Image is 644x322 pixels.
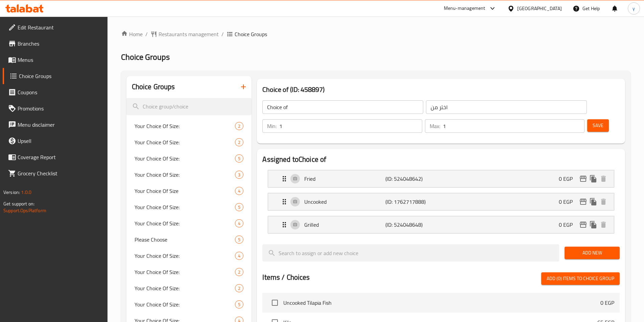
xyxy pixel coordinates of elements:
div: Choices [235,203,243,211]
p: 0 EGP [559,175,578,183]
span: 2 [235,269,243,275]
span: Your Choice Of Size: [135,138,235,146]
div: Expand [268,216,614,233]
div: Choices [235,122,243,130]
a: Grocery Checklist [3,165,108,181]
h2: Choice Groups [132,82,175,92]
p: Min: [267,122,277,130]
span: Menu disclaimer [18,121,102,129]
span: Your Choice Of Size: [135,122,235,130]
h2: Assigned to Choice of [262,154,620,165]
span: Select choice [268,296,282,310]
p: (ID: 1762717888) [385,198,439,206]
div: Choices [235,284,243,292]
span: Get support on: [3,199,34,208]
span: Coverage Report [18,153,102,161]
a: Branches [3,35,108,52]
div: Choices [235,138,243,146]
h2: Items / Choices [262,272,310,282]
div: Your Choice Of Size:2 [126,280,252,296]
span: Choice Groups [235,30,267,38]
span: Promotions [18,104,102,113]
a: Choice Groups [3,68,108,84]
span: 4 [235,253,243,259]
li: Expand [262,190,620,213]
div: Choices [235,171,243,179]
span: Your Choice Of Size [135,187,235,195]
div: Your Choice Of Size:3 [126,167,252,183]
span: Your Choice Of Size: [135,252,235,260]
span: Your Choice Of Size: [135,268,235,276]
div: Choices [235,154,243,163]
span: 4 [235,220,243,227]
div: Your Choice Of Size:2 [126,134,252,150]
p: (ID: 524048642) [385,175,439,183]
div: Expand [268,170,614,187]
div: Please Choose5 [126,231,252,248]
li: Expand [262,213,620,236]
button: delete [598,174,609,184]
button: Add New [565,247,620,259]
span: Save [593,121,603,130]
button: delete [598,220,609,230]
span: Coupons [18,88,102,96]
a: Restaurants management [150,30,219,38]
div: Menu-management [444,4,485,13]
span: Your Choice Of Size: [135,154,235,163]
p: Uncooked [304,198,385,206]
div: Choices [235,236,243,244]
a: Home [121,30,143,38]
li: / [221,30,224,38]
span: 5 [235,204,243,210]
span: Grocery Checklist [18,169,102,177]
input: search [126,98,252,115]
span: Please Choose [135,236,235,244]
p: Grilled [304,221,385,229]
span: Your Choice Of Size: [135,203,235,211]
span: Choice Groups [121,49,170,65]
button: duplicate [588,174,598,184]
span: Add New [570,249,614,257]
p: 0 EGP [559,198,578,206]
input: search [262,244,559,262]
span: Branches [18,40,102,48]
div: Your Choice Of Size:4 [126,215,252,231]
p: 0 EGP [600,299,614,307]
div: Your Choice Of Size:5 [126,199,252,215]
span: Restaurants management [159,30,219,38]
div: Choices [235,300,243,308]
a: Edit Restaurant [3,19,108,35]
div: Your Choice Of Size:4 [126,248,252,264]
div: Your Choice Of Size:5 [126,296,252,313]
button: delete [598,197,609,207]
span: Upsell [18,137,102,145]
p: (ID: 524048648) [385,221,439,229]
div: Choices [235,252,243,260]
div: Choices [235,268,243,276]
p: Max: [430,122,440,130]
div: Expand [268,193,614,210]
span: Your Choice Of Size: [135,219,235,227]
div: Your Choice Of Size:5 [126,150,252,167]
span: 5 [235,301,243,308]
button: Add (0) items to choice group [541,272,620,285]
div: Your Choice Of Size4 [126,183,252,199]
span: Your Choice Of Size: [135,284,235,292]
a: Support.OpsPlatform [3,206,46,215]
div: Choices [235,219,243,227]
span: 2 [235,285,243,292]
button: duplicate [588,220,598,230]
p: Fried [304,175,385,183]
button: duplicate [588,197,598,207]
span: y [633,5,635,12]
span: 5 [235,237,243,243]
span: Your Choice Of Size: [135,171,235,179]
span: Add (0) items to choice group [547,274,614,283]
button: edit [578,174,588,184]
li: Expand [262,167,620,190]
span: 4 [235,188,243,194]
span: 1.0.0 [21,188,31,197]
div: Choices [235,187,243,195]
span: Edit Restaurant [18,23,102,31]
span: Your Choice Of Size: [135,300,235,308]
